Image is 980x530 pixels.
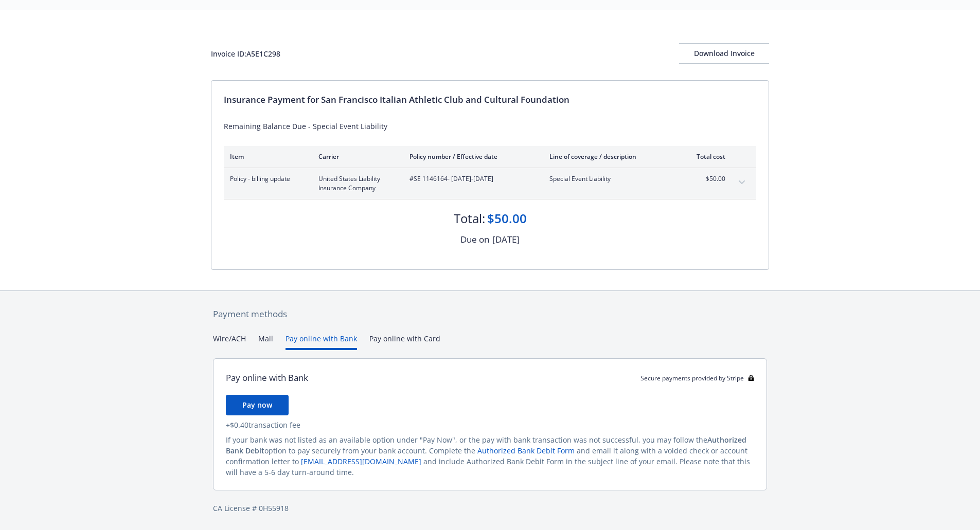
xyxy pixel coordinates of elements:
[734,174,750,191] button: expand content
[369,333,440,350] button: Pay online with Card
[230,174,302,184] span: Policy - billing update
[224,168,756,199] div: Policy - billing updateUnited States Liability Insurance Company#SE 1146164- [DATE]-[DATE]Special...
[409,174,533,184] span: #SE 1146164 - [DATE]-[DATE]
[242,400,272,410] span: Pay now
[409,152,533,161] div: Policy number / Effective date
[549,152,670,161] div: Line of coverage / description
[454,210,485,227] div: Total:
[687,174,725,184] span: $50.00
[318,174,393,193] span: United States Liability Insurance Company
[492,233,520,246] div: [DATE]
[318,152,393,161] div: Carrier
[487,210,527,227] div: $50.00
[230,152,302,161] div: Item
[213,307,767,321] div: Payment methods
[640,374,754,382] div: Secure payments provided by Stripe
[477,446,575,455] a: Authorized Bank Debit Form
[549,174,670,184] span: Special Event Liability
[687,152,725,161] div: Total cost
[226,395,289,415] button: Pay now
[286,333,357,350] button: Pay online with Bank
[211,48,280,59] div: Invoice ID: A5E1C298
[679,44,769,63] div: Download Invoice
[226,434,754,478] div: If your bank was not listed as an available option under "Pay Now", or the pay with bank transact...
[224,93,756,106] div: Insurance Payment for San Francisco Italian Athletic Club and Cultural Foundation
[226,435,746,455] span: Authorized Bank Debit
[224,121,756,132] div: Remaining Balance Due - Special Event Liability
[226,371,308,385] div: Pay online with Bank
[213,503,767,514] div: CA License # 0H55918
[460,233,489,246] div: Due on
[258,333,273,350] button: Mail
[301,456,421,466] a: [EMAIL_ADDRESS][DOMAIN_NAME]
[213,333,246,350] button: Wire/ACH
[226,419,754,430] div: + $0.40 transaction fee
[679,43,769,64] button: Download Invoice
